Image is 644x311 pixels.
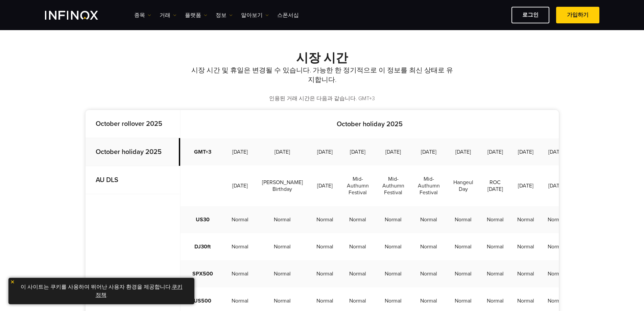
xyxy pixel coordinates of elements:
td: Normal [411,260,447,287]
p: 시장 시간 및 휴일은 변경될 수 있습니다. 가능한 한 정기적으로 이 정보를 최신 상태로 유지합니다. [189,66,456,85]
strong: October rollover 2025 [96,120,162,128]
td: Normal [340,260,376,287]
td: Normal [225,233,255,260]
td: Normal [225,206,255,233]
td: Normal [447,233,480,260]
td: [PERSON_NAME] Birthday [255,165,310,206]
td: Mid-Authumn Festival [411,165,447,206]
td: [DATE] [340,138,376,165]
td: Normal [310,233,340,260]
td: Normal [340,233,376,260]
p: 인용된 거래 시간은 다음과 같습니다. GMT+3 [86,95,559,103]
td: Normal [310,206,340,233]
td: SPX500 [181,260,225,287]
td: Mid-Authumn Festival [340,165,376,206]
td: Normal [225,260,255,287]
td: Normal [480,206,510,233]
td: GMT+3 [181,138,225,165]
td: Normal [510,233,541,260]
td: Normal [480,260,510,287]
td: [DATE] [480,138,510,165]
td: [DATE] [225,165,255,206]
td: [DATE] [255,138,310,165]
strong: AU DLS [96,176,118,184]
td: [DATE] [310,138,340,165]
td: Normal [376,206,411,233]
a: 스폰서십 [277,11,299,19]
td: Normal [447,260,480,287]
td: [DATE] [447,138,480,165]
a: INFINOX Logo [45,11,114,20]
td: Normal [541,206,571,233]
td: Normal [376,233,411,260]
td: [DATE] [376,138,411,165]
a: 플랫폼 [185,11,207,19]
td: Normal [411,206,447,233]
td: Normal [376,260,411,287]
td: Normal [510,260,541,287]
td: Normal [411,233,447,260]
td: ROC [DATE] [480,165,510,206]
strong: 시장 시간 [296,51,348,65]
td: Normal [255,260,310,287]
td: [DATE] [510,165,541,206]
a: 가입하기 [556,7,599,23]
td: DJ30ft [181,233,225,260]
td: [DATE] [411,138,447,165]
strong: October holiday 2025 [96,148,162,156]
td: Normal [480,233,510,260]
td: Hangeul Day [447,165,480,206]
a: 알아보기 [241,11,269,19]
td: [DATE] [541,138,571,165]
strong: October holiday 2025 [337,120,403,128]
td: US30 [181,206,225,233]
td: Normal [340,206,376,233]
td: Normal [255,233,310,260]
td: Normal [510,206,541,233]
td: [DATE] [225,138,255,165]
a: 종목 [134,11,151,19]
td: [DATE] [310,165,340,206]
td: Normal [255,206,310,233]
td: Normal [541,233,571,260]
td: Mid-Authumn Festival [376,165,411,206]
a: 정보 [216,11,233,19]
td: Normal [310,260,340,287]
a: 거래 [160,11,176,19]
td: Normal [541,260,571,287]
td: Normal [447,206,480,233]
p: 이 사이트는 쿠키를 사용하여 뛰어난 사용자 환경을 제공합니다. . [12,281,191,301]
td: [DATE] [510,138,541,165]
td: [DATE] [541,165,571,206]
a: 로그인 [511,7,549,23]
img: yellow close icon [10,280,15,284]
